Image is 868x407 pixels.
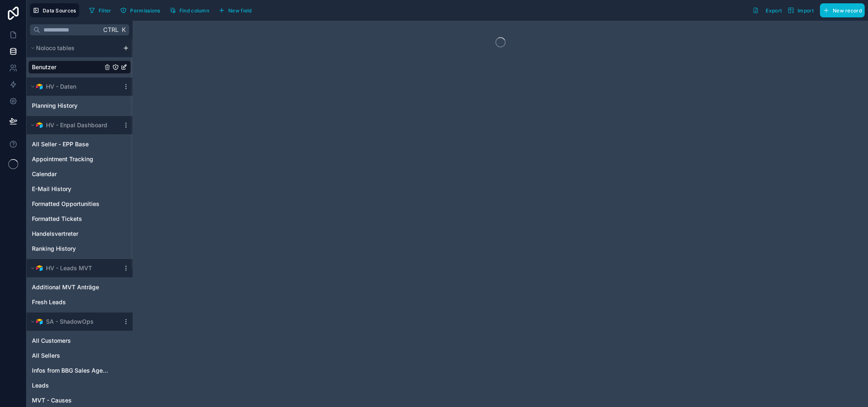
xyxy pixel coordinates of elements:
a: Infos from BBG Sales Agencies [32,366,111,375]
div: All Seller - EPP Base [28,138,131,151]
a: E-Mail History [32,185,111,193]
a: Leads [32,381,111,390]
span: SA - ShadowOps [46,317,94,326]
a: Formatted Tickets [32,215,111,223]
span: Fresh Leads [32,298,66,306]
img: Airtable Logo [36,265,43,271]
span: HV - Leads MVT [46,264,92,272]
a: Ranking History [32,245,111,253]
span: Data Sources [43,7,76,14]
button: Find column [167,4,212,17]
a: New record [817,3,865,17]
button: Airtable LogoHV - Leads MVT [28,262,119,274]
a: All Seller - EPP Base [32,140,111,148]
span: Find column [179,7,209,14]
a: Formatted Opportunities [32,200,111,208]
a: Handelsvertreter [32,230,111,238]
a: Fresh Leads [32,298,111,306]
div: Additional MVT Anträge [28,281,131,294]
a: Appointment Tracking [32,155,111,163]
span: Appointment Tracking [32,155,93,163]
span: New field [228,7,252,14]
div: Infos from BBG Sales Agencies [28,364,131,377]
a: Benutzer [32,63,102,71]
a: Calendar [32,170,111,178]
div: Appointment Tracking [28,153,131,166]
a: MVT - Causes [32,396,111,405]
button: Noloco tables [28,42,119,54]
button: Data Sources [30,3,79,17]
a: Permissions [117,4,166,17]
a: All Sellers [32,351,111,360]
div: MVT - Causes [28,394,131,407]
a: Additional MVT Anträge [32,283,111,291]
div: E-Mail History [28,182,131,196]
button: Filter [86,4,114,17]
span: Import [798,7,814,14]
span: HV - Daten [46,82,76,91]
button: Airtable LogoHV - Enpal Dashboard [28,119,119,131]
span: Leads [32,381,49,390]
span: Additional MVT Anträge [32,283,99,291]
img: Airtable Logo [36,83,43,90]
span: Benutzer [32,63,56,71]
span: Permissions [130,7,160,14]
span: All Customers [32,337,71,345]
div: Calendar [28,167,131,181]
span: Formatted Tickets [32,215,82,223]
div: Fresh Leads [28,296,131,309]
button: New field [215,4,255,17]
div: All Sellers [28,349,131,362]
a: Planning History [32,102,111,110]
span: Planning History [32,102,77,110]
span: Filter [99,7,111,14]
button: Airtable LogoHV - Daten [28,81,119,92]
div: Formatted Tickets [28,212,131,225]
div: Handelsvertreter [28,227,131,240]
button: Import [785,3,817,17]
span: Formatted Opportunities [32,200,99,208]
span: Calendar [32,170,57,178]
span: Export [766,7,782,14]
img: Airtable Logo [36,318,43,325]
span: Ranking History [32,245,76,253]
img: Airtable Logo [36,122,43,128]
span: Handelsvertreter [32,230,78,238]
div: Formatted Opportunities [28,197,131,211]
span: HV - Enpal Dashboard [46,121,107,129]
div: Leads [28,379,131,392]
span: K [121,27,126,33]
span: All Sellers [32,351,60,360]
div: Ranking History [28,242,131,255]
button: Airtable LogoSA - ShadowOps [28,316,119,327]
button: Permissions [117,4,163,17]
span: All Seller - EPP Base [32,140,89,148]
div: All Customers [28,334,131,347]
span: Noloco tables [36,44,75,52]
div: Planning History [28,99,131,112]
span: Ctrl [102,24,119,35]
a: All Customers [32,337,111,345]
button: Export [750,3,785,17]
button: New record [820,3,865,17]
span: New record [833,7,862,14]
span: E-Mail History [32,185,71,193]
span: MVT - Causes [32,396,72,405]
div: Benutzer [28,61,131,74]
